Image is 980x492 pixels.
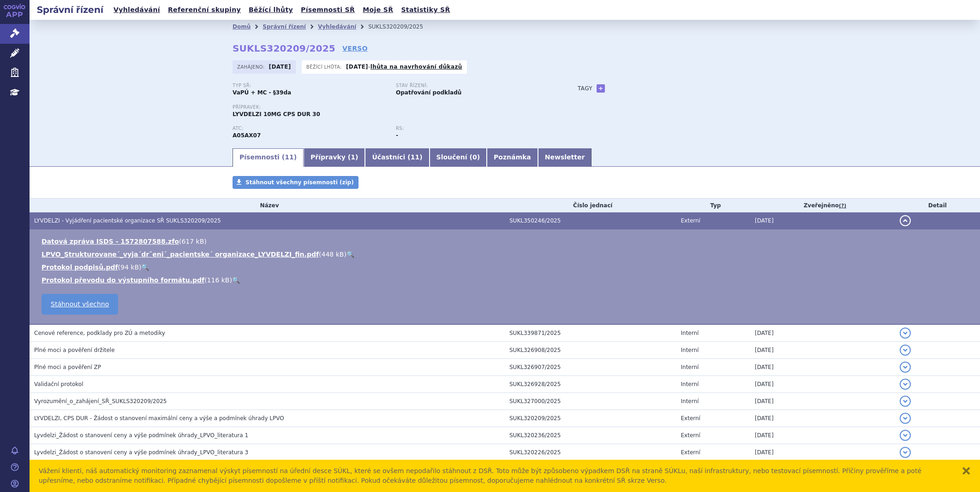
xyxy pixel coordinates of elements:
[411,153,419,161] span: 11
[232,276,240,284] a: 🔍
[34,364,101,370] span: Plné moci a pověření ZP
[120,264,139,271] span: 94 kB
[750,342,895,359] td: [DATE]
[396,126,550,131] p: RS:
[750,212,895,229] td: [DATE]
[39,466,952,486] div: Vážení klienti, náš automatický monitoring zaznamenal výskyt písemností na úřední desce SÚKL, kte...
[42,276,204,284] a: Protokol převodu do výstupního formátu.pdf
[34,449,248,456] span: Lyvdelzi_Žádost o stanovení ceny a výše podmínek úhrady_LPVO_literatura 3
[839,203,846,209] abbr: (?)
[342,44,368,53] a: VERSO
[578,83,592,94] h3: Tagy
[396,89,461,96] strong: Opatřování podkladů
[681,432,700,439] span: Externí
[304,148,365,167] a: Přípravky (1)
[245,179,354,186] span: Stáhnout všechny písemnosti (zip)
[42,251,319,258] a: LPVO_Strukturovane´_vyja´drˇeni´_pacientske´ organizace_LYVDELZI_fin.pdf
[676,199,751,212] th: Typ
[900,215,911,226] button: detail
[900,345,911,356] button: detail
[34,432,248,439] span: Lyvdelzi_Žádost o stanovení ceny a výše podmínek úhrady_LPVO_literatura 1
[900,430,911,441] button: detail
[321,251,344,258] span: 448 kB
[900,328,911,339] button: detail
[900,362,911,373] button: detail
[472,153,477,161] span: 0
[346,64,368,70] strong: [DATE]
[505,212,676,229] td: SUKL350246/2025
[538,148,592,167] a: Newsletter
[347,251,354,258] a: 🔍
[505,410,676,427] td: SUKL320209/2025
[263,23,306,30] a: Správní řízení
[233,176,359,189] a: Stáhnout všechny písemnosti (zip)
[42,275,971,285] li: ( )
[233,132,261,139] strong: SELADELPAR
[900,447,911,458] button: detail
[750,324,895,342] td: [DATE]
[505,427,676,444] td: SUKL320236/2025
[487,148,538,167] a: Poznámka
[505,324,676,342] td: SUKL339871/2025
[396,83,550,88] p: Stav řízení:
[750,199,895,212] th: Zveřejněno
[681,364,699,370] span: Interní
[505,444,676,461] td: SUKL320226/2025
[181,238,204,245] span: 617 kB
[681,347,699,353] span: Interní
[505,376,676,393] td: SUKL326928/2025
[750,376,895,393] td: [DATE]
[505,359,676,376] td: SUKL326907/2025
[346,63,462,70] p: -
[298,4,358,16] a: Písemnosti SŘ
[900,396,911,407] button: detail
[42,250,971,259] li: ( )
[207,276,230,284] span: 116 kB
[34,347,115,353] span: Plné moci a pověření držitele
[750,427,895,444] td: [DATE]
[681,217,700,224] span: Externí
[318,23,356,30] a: Vyhledávání
[430,148,487,167] a: Sloučení (0)
[396,132,398,139] strong: -
[681,330,699,336] span: Interní
[233,111,320,117] span: LYVDELZI 10MG CPS DUR 30
[42,264,118,271] a: Protokol podpisů.pdf
[237,63,266,70] span: Zahájeno:
[165,4,244,16] a: Referenční skupiny
[597,84,605,93] a: +
[368,20,435,34] li: SUKLS320209/2025
[246,4,296,16] a: Běžící lhůty
[233,23,251,30] a: Domů
[750,410,895,427] td: [DATE]
[42,263,971,272] li: ( )
[233,89,291,96] strong: VaPÚ + MC - §39da
[34,398,167,404] span: Vyrozumění_o_zahájení_SŘ_SUKLS320209/2025
[360,4,396,16] a: Moje SŘ
[306,63,344,70] span: Běžící lhůta:
[398,4,453,16] a: Statistiky SŘ
[750,444,895,461] td: [DATE]
[900,379,911,390] button: detail
[34,330,165,336] span: Cenové reference, podklady pro ZÚ a metodiky
[269,64,291,70] strong: [DATE]
[681,381,699,387] span: Interní
[681,449,700,456] span: Externí
[895,199,980,212] th: Detail
[681,398,699,404] span: Interní
[111,4,163,16] a: Vyhledávání
[34,415,284,422] span: LYVDELZI, CPS DUR - Žádost o stanovení maximální ceny a výše a podmínek úhrady LPVO
[750,393,895,410] td: [DATE]
[30,3,111,16] h2: Správní řízení
[42,237,971,246] li: ( )
[505,342,676,359] td: SUKL326908/2025
[370,64,462,70] a: lhůta na navrhování důkazů
[34,217,221,224] span: LYVDELZI - Vyjádření pacientské organizace SŘ SUKLS320209/2025
[365,148,429,167] a: Účastníci (11)
[962,466,971,475] button: zavřít
[42,238,179,245] a: Datová zpráva ISDS - 1572807588.zfo
[285,153,293,161] span: 11
[42,294,118,315] a: Stáhnout všechno
[505,199,676,212] th: Číslo jednací
[34,381,84,387] span: Validační protokol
